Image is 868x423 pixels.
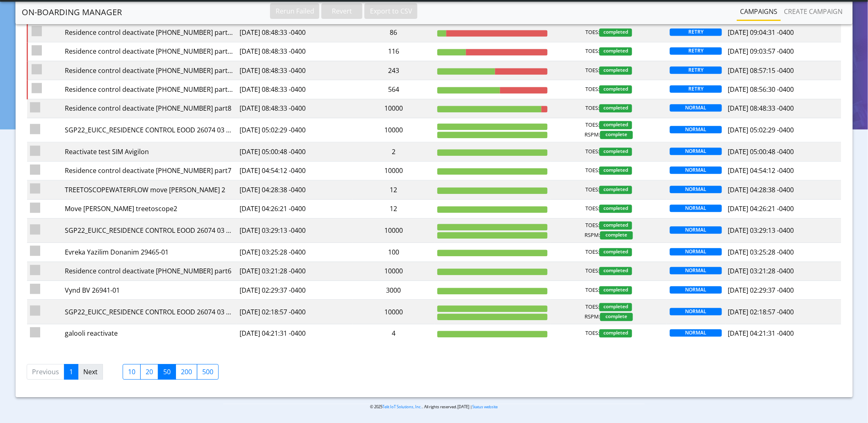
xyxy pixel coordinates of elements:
td: [DATE] 03:21:28 -0400 [237,262,353,280]
td: [DATE] 04:26:21 -0400 [237,199,353,218]
td: 10000 [353,300,434,324]
div: Vynd BV 26941-01 [65,285,233,295]
span: NORMAL [670,286,722,293]
span: NORMAL [670,308,722,315]
td: [DATE] 05:00:48 -0400 [237,142,353,161]
a: Next [78,364,103,380]
span: completed [599,28,632,36]
div: Move [PERSON_NAME] treetoscope2 [65,204,233,214]
a: On-Boarding Manager [22,4,122,20]
td: [DATE] 05:02:29 -0400 [237,118,353,142]
span: [DATE] 08:56:30 -0400 [728,85,794,94]
span: completed [599,221,632,230]
td: 100 [353,243,434,262]
span: completed [599,85,632,93]
span: completed [599,186,632,194]
label: 500 [197,364,219,380]
span: completed [599,329,632,337]
label: 20 [140,364,158,380]
td: 116 [353,42,434,61]
td: 2 [353,142,434,161]
td: [DATE] 02:29:37 -0400 [237,281,353,300]
span: completed [599,267,632,275]
td: [DATE] 04:54:12 -0400 [237,161,353,180]
span: completed [599,303,632,311]
button: Rerun Failed [270,3,320,19]
span: NORMAL [670,148,722,155]
a: Create campaign [781,3,846,20]
td: 10000 [353,118,434,142]
td: [DATE] 08:48:33 -0400 [237,99,353,118]
div: Residence control deactivate [PHONE_NUMBER] part8 [65,66,233,75]
td: [DATE] 04:28:38 -0400 [237,180,353,199]
a: Telit IoT Solutions, Inc. [383,404,423,409]
td: [DATE] 08:48:33 -0400 [237,80,353,99]
div: Residence control deactivate [PHONE_NUMBER] part6 [65,266,233,276]
span: TOES: [585,303,599,311]
td: 12 [353,199,434,218]
td: 10000 [353,161,434,180]
button: Export to CSV [365,3,418,19]
div: Residence control deactivate [PHONE_NUMBER] part7 [65,166,233,175]
span: TOES: [585,186,599,194]
span: RETRY [670,47,722,55]
span: completed [599,166,632,175]
td: 4 [353,324,434,343]
span: TOES: [585,248,599,256]
button: Revert [322,3,363,19]
span: complete [600,313,633,321]
a: Campaigns [737,3,781,20]
span: completed [599,148,632,156]
td: [DATE] 03:25:28 -0400 [237,243,353,262]
div: Residence control deactivate [PHONE_NUMBER] part8 [65,27,233,37]
td: [DATE] 02:18:57 -0400 [237,300,353,324]
span: [DATE] 08:57:15 -0400 [728,66,794,75]
a: 1 [64,364,78,380]
span: complete [600,231,633,239]
td: [DATE] 08:48:33 -0400 [237,42,353,61]
span: TOES: [585,148,599,156]
span: TOES: [585,329,599,337]
td: [DATE] 03:29:13 -0400 [237,218,353,242]
span: completed [599,286,632,294]
td: [DATE] 08:48:33 -0400 [237,23,353,42]
span: [DATE] 08:48:33 -0400 [728,104,794,113]
span: [DATE] 05:02:29 -0400 [728,125,794,134]
span: TOES: [585,286,599,294]
td: [DATE] 08:48:33 -0400 [237,61,353,80]
span: complete [600,131,633,139]
div: Residence control deactivate [PHONE_NUMBER] part8 [65,46,233,56]
label: 200 [176,364,197,380]
span: NORMAL [670,186,722,193]
span: RETRY [670,66,722,74]
td: 86 [353,23,434,42]
label: 10 [123,364,141,380]
span: [DATE] 09:03:57 -0400 [728,47,794,56]
span: completed [599,248,632,256]
span: NORMAL [670,226,722,234]
span: TOES: [585,85,599,93]
span: NORMAL [670,329,722,337]
span: NORMAL [670,126,722,133]
span: TOES: [585,205,599,213]
span: [DATE] 04:28:38 -0400 [728,185,794,194]
span: completed [599,47,632,55]
span: RETRY [670,28,722,36]
span: NORMAL [670,267,722,274]
span: RSPM: [585,231,600,239]
span: TOES: [585,221,599,230]
span: RSPM: [585,131,600,139]
div: Evreka Yazilim Donanim 29465-01 [65,247,233,257]
td: [DATE] 04:21:31 -0400 [237,324,353,343]
span: completed [599,205,632,213]
span: TOES: [585,166,599,175]
span: [DATE] 02:18:57 -0400 [728,307,794,316]
span: TOES: [585,104,599,112]
span: [DATE] 04:54:12 -0400 [728,166,794,175]
div: SGP22_EUICC_RESIDENCE CONTROL EOOD 26074 03 06 7th [65,225,233,235]
div: galooli reactivate [65,328,233,338]
span: NORMAL [670,248,722,255]
td: 10000 [353,262,434,280]
label: 50 [158,364,176,380]
span: NORMAL [670,166,722,174]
